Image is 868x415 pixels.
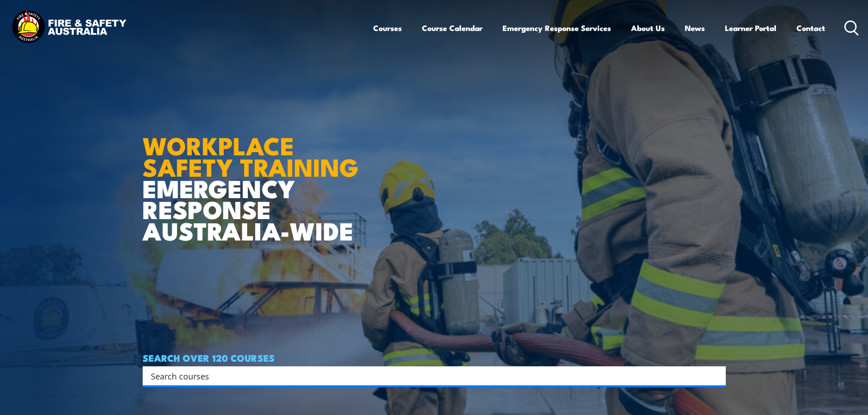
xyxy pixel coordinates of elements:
[796,16,825,40] a: Contact
[143,112,365,241] h1: EMERGENCY RESPONSE AUSTRALIA-WIDE
[631,16,665,40] a: About Us
[503,16,611,40] a: Emergency Response Services
[143,126,359,185] strong: WORKPLACE SAFETY TRAINING
[685,16,705,40] a: News
[151,369,706,383] input: Search input
[725,16,776,40] a: Learner Portal
[710,369,723,382] button: Search magnifier button
[373,16,402,40] a: Courses
[153,369,708,382] form: Search form
[143,353,726,363] h4: SEARCH OVER 120 COURSES
[422,16,483,40] a: Course Calendar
